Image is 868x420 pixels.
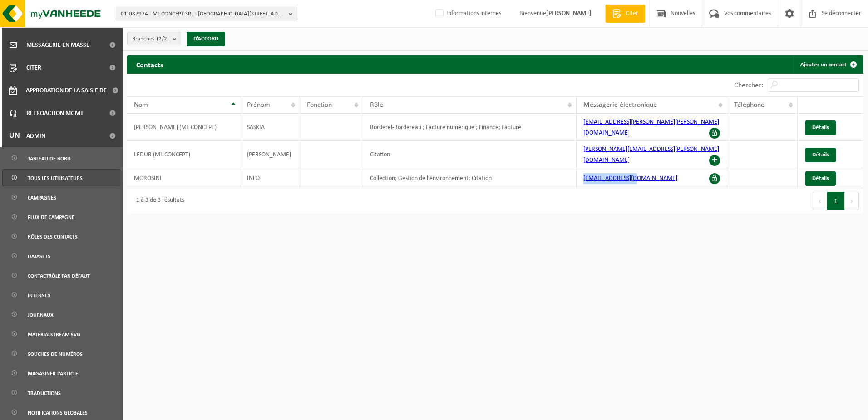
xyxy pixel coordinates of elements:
span: Détails [812,152,829,158]
span: Téléphone [734,101,764,109]
span: Admin [26,125,45,147]
a: Détails [805,171,836,186]
span: Journaux [28,306,54,324]
span: Détails [812,175,829,181]
count: (2/2) [157,36,169,42]
a: Internes [2,286,120,304]
span: Citer [26,56,41,79]
span: Rôle [370,101,383,109]
td: Borderel-Bordereau ; Facture numérique ; Finance; Facture [363,114,577,141]
span: Un [9,125,17,147]
label: Chercher: [734,82,763,89]
span: Tableau de bord [28,150,71,167]
span: Internes [28,287,50,304]
span: Tous les utilisateurs [28,170,83,187]
div: 1 à 3 de 3 résultats [132,193,184,209]
span: contactrôle par défaut [28,267,90,285]
td: [PERSON_NAME] [240,141,300,168]
strong: [PERSON_NAME] [546,10,592,17]
span: Citer [624,9,641,18]
a: Souches de numéros [2,345,120,362]
a: Datasets [2,247,120,265]
button: 01-087974 - ML CONCEPT SRL - [GEOGRAPHIC_DATA][STREET_ADDRESS] [116,7,297,20]
a: Ajouter un contact [793,55,863,74]
a: contactrôle par défaut [2,267,120,284]
font: Bienvenue [519,10,592,17]
a: Tableau de bord [2,150,120,167]
span: Datasets [28,248,50,265]
a: Traductions [2,384,120,401]
button: Prochain [845,192,859,210]
td: Collection; Gestion de l’environnement; Citation [363,168,577,188]
span: Traductions [28,385,61,402]
a: Campagnes [2,189,120,206]
span: Prénom [247,101,270,109]
label: Informations internes [434,7,501,20]
span: Branches [132,32,169,46]
span: Souches de numéros [28,345,83,363]
span: Materialstream SVG [28,326,80,343]
span: Messagerie en masse [26,34,89,56]
td: INFO [240,168,300,188]
td: MOROSINI [127,168,240,188]
td: LEDUR (ML CONCEPT) [127,141,240,168]
span: Magasiner l’article [28,365,78,382]
span: Campagnes [28,189,56,206]
a: [EMAIL_ADDRESS][PERSON_NAME][PERSON_NAME][DOMAIN_NAME] [583,119,719,136]
h2: Contacts [127,55,172,73]
button: Précédent [813,192,827,210]
font: Ajouter un contact [800,62,847,68]
a: Materialstream SVG [2,325,120,343]
a: Détails [805,120,836,135]
a: Tous les utilisateurs [2,169,120,186]
span: Approbation de la saisie de commande [26,79,108,102]
td: [PERSON_NAME] (ML CONCEPT) [127,114,240,141]
button: Branches(2/2) [127,32,181,45]
a: Flux de campagne [2,208,120,225]
a: Rôles des contacts [2,228,120,245]
span: Détails [812,125,829,130]
a: Magasiner l’article [2,365,120,382]
span: Rôles des contacts [28,228,78,245]
a: Citer [605,5,645,23]
button: D’ACCORD [187,32,225,46]
span: Nom [134,101,148,109]
button: 1 [827,192,845,210]
a: Détails [805,148,836,162]
span: Fonction [307,101,332,109]
a: Journaux [2,306,120,323]
span: 01-087974 - ML CONCEPT SRL - [GEOGRAPHIC_DATA][STREET_ADDRESS] [121,7,285,21]
a: [PERSON_NAME][EMAIL_ADDRESS][PERSON_NAME][DOMAIN_NAME] [583,146,719,164]
td: Citation [363,141,577,168]
td: SASKIA [240,114,300,141]
span: Messagerie électronique [583,101,657,109]
span: Flux de campagne [28,209,74,226]
span: Rétroaction MGMT [26,102,84,125]
a: [EMAIL_ADDRESS][DOMAIN_NAME] [583,175,677,182]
